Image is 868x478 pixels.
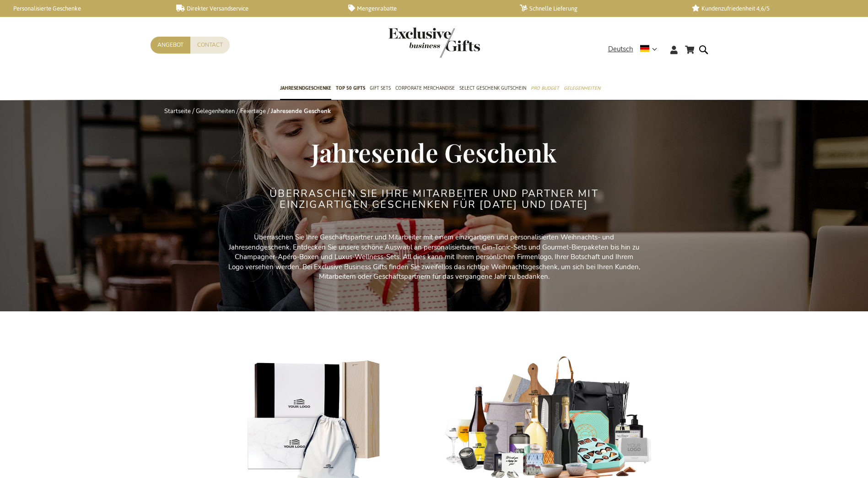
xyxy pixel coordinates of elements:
[240,107,266,115] a: Feiertage
[5,5,162,12] a: Personalisierte Geschenke
[564,83,600,93] span: Gelegenheiten
[311,135,557,169] span: Jahresende Geschenk
[336,83,365,93] span: TOP 50 Gifts
[280,83,331,93] span: Jahresendgeschenke
[151,37,190,54] a: Angebot
[228,233,640,282] p: Überraschen Sie Ihre Geschäftspartner und Mitarbeiter mit einem einzigartigen und personalisierte...
[531,83,559,93] span: Pro Budget
[370,83,391,93] span: Gift Sets
[263,188,606,210] h2: Überraschen Sie IHRE MITARBEITER UND PARTNER mit EINZIGARTIGEN Geschenken für [DATE] und [DATE]
[190,37,230,54] a: Contact
[196,107,235,115] a: Gelegenheiten
[692,5,849,12] a: Kundenzufriedenheit 4,6/5
[459,83,526,93] span: Select Geschenk Gutschein
[395,83,455,93] span: Corporate Merchandise
[176,5,333,12] a: Direkter Versandservice
[271,107,331,115] strong: Jahresende Geschenk
[388,27,434,58] a: store logo
[608,44,633,54] span: Deutsch
[348,5,505,12] a: Mengenrabatte
[520,5,677,12] a: Schnelle Lieferung
[164,107,191,115] a: Startseite
[608,44,663,54] div: Deutsch
[388,27,480,58] img: Exclusive Business gifts logo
